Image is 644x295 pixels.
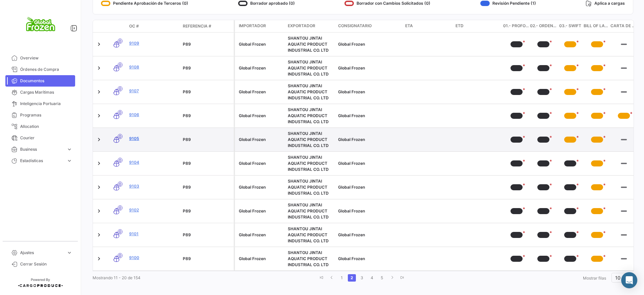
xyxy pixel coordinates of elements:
[129,159,177,165] a: 9104
[5,64,75,75] a: Órdenes de Compra
[96,184,102,191] a: Expand/Collapse Row
[20,146,64,152] span: Business
[338,23,372,29] span: Consignatario
[621,272,637,288] div: Abrir Intercom Messenger
[93,275,141,280] span: Mostrando 11 - 20 de 154
[338,185,365,190] span: Global Frozen
[584,20,610,32] datatable-header-cell: Bill of Lading
[239,256,282,262] div: Global Frozen
[96,112,102,119] a: Expand/Collapse Row
[318,274,326,282] a: go to first page
[5,52,75,64] a: Overview
[20,112,72,118] span: Programas
[367,272,377,284] li: page 4
[239,160,282,166] div: Global Frozen
[368,274,376,282] a: 4
[106,23,126,29] datatable-header-cell: Modo de Transporte
[129,112,177,118] a: 9106
[20,66,72,72] span: Órdenes de Compra
[288,250,333,268] div: SHANTOU JINTAI AQUATIC PRODUCT INDUSTRIAL CO. LTD
[288,202,333,220] div: SHANTOU JINTAI AQUATIC PRODUCT INDUSTRIAL CO. LTD
[503,23,530,30] span: 01.- Proforma Invoice
[118,110,122,115] span: 0
[239,65,282,71] div: Global Frozen
[183,65,231,71] div: P89
[239,23,266,29] span: Importador
[335,20,402,32] datatable-header-cell: Consignatario
[338,42,365,47] span: Global Frozen
[20,250,64,256] span: Ajustes
[288,59,333,77] div: SHANTOU JINTAI AQUATIC PRODUCT INDUSTRIAL CO. LTD
[288,23,315,29] span: Exportador
[129,88,177,94] a: 9107
[338,89,365,94] span: Global Frozen
[239,232,282,238] div: Global Frozen
[5,98,75,109] a: Inteligencia Portuaria
[180,20,234,32] datatable-header-cell: Referencia #
[338,137,365,142] span: Global Frozen
[455,23,464,29] span: ETD
[129,136,177,142] a: 9105
[129,231,177,237] a: 9101
[118,134,122,139] span: 0
[328,274,336,282] a: go to previous page
[20,55,72,61] span: Overview
[405,23,413,29] span: ETA
[20,101,72,107] span: Inteligencia Portuaria
[5,75,75,87] a: Documentos
[183,113,231,119] div: P89
[96,255,102,262] a: Expand/Collapse Row
[118,229,122,234] span: 0
[96,232,102,238] a: Expand/Collapse Row
[338,161,365,166] span: Global Frozen
[610,20,637,32] datatable-header-cell: Carta de Crédito
[288,35,333,53] div: SHANTOU JINTAI AQUATIC PRODUCT INDUSTRIAL CO. LTD
[239,184,282,190] div: Global Frozen
[96,89,102,95] a: Expand/Collapse Row
[338,256,365,261] span: Global Frozen
[285,20,335,32] datatable-header-cell: Exportador
[20,261,72,267] span: Cerrar Sesión
[402,20,453,32] datatable-header-cell: ETA
[239,113,282,119] div: Global Frozen
[183,23,211,29] span: Referencia #
[118,205,122,210] span: 0
[288,178,333,196] div: SHANTOU JINTAI AQUATIC PRODUCT INDUSTRIAL CO. LTD
[183,256,231,262] div: P89
[338,65,365,70] span: Global Frozen
[338,208,365,213] span: Global Frozen
[20,135,72,141] span: Courier
[239,208,282,214] div: Global Frozen
[288,131,333,149] div: SHANTOU JINTAI AQUATIC PRODUCT INDUSTRIAL CO. LTD
[239,137,282,143] div: Global Frozen
[5,87,75,98] a: Cargas Marítimas
[23,8,57,42] img: logo+global+frozen.png
[118,86,122,91] span: 0
[584,23,610,30] span: Bill of Lading
[5,132,75,144] a: Courier
[66,146,72,152] span: expand_more
[338,274,346,282] a: 1
[129,40,177,46] a: 9109
[183,160,231,166] div: P89
[118,182,122,187] span: 0
[530,20,557,32] datatable-header-cell: 02.- Orden de Compra
[348,274,356,282] a: 2
[557,20,584,32] datatable-header-cell: 03.- SWIFT
[183,41,231,47] div: P89
[583,276,606,281] span: Mostrar filas
[183,89,231,95] div: P89
[20,78,72,84] span: Documentos
[398,274,406,282] a: go to last page
[615,275,621,281] span: 10
[20,89,72,95] span: Cargas Marítimas
[183,208,231,214] div: P89
[338,232,365,237] span: Global Frozen
[378,274,386,282] a: 5
[235,20,285,32] datatable-header-cell: Importador
[183,184,231,190] div: P89
[126,20,180,32] datatable-header-cell: OC #
[610,23,637,30] span: Carta de Crédito
[377,272,387,284] li: page 5
[358,274,366,282] a: 3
